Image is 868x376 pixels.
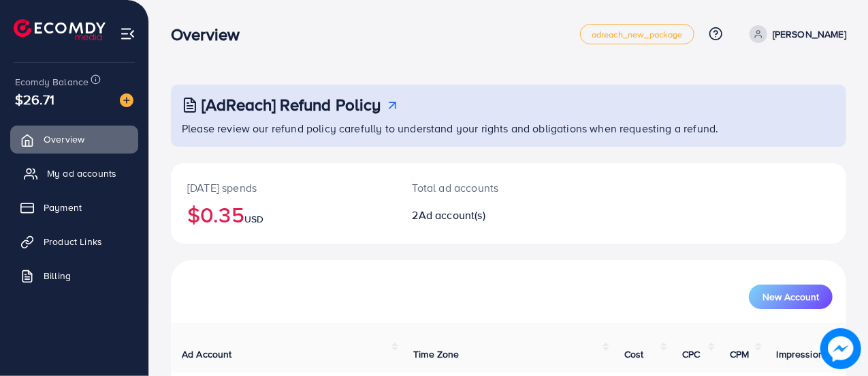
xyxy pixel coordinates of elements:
img: image [120,93,133,107]
a: Billing [10,262,138,289]
a: [PERSON_NAME] [744,25,846,43]
a: Overview [10,126,138,153]
a: Product Links [10,228,138,255]
span: Ad account(s) [419,207,485,222]
img: menu [120,26,135,42]
h2: 2 [413,209,549,222]
span: Ad Account [182,347,232,361]
button: New Account [749,285,833,309]
span: USD [244,212,263,226]
span: Impression [777,347,824,361]
span: Overview [44,132,84,146]
span: My ad accounts [47,167,116,180]
h3: [AdReach] Refund Policy [202,95,381,115]
p: [PERSON_NAME] [773,26,846,42]
p: [DATE] spends [187,179,380,196]
span: Cost [624,347,644,361]
a: My ad accounts [10,160,138,187]
img: image [820,328,861,369]
p: Total ad accounts [413,179,549,196]
h2: $0.35 [187,201,380,227]
span: Time Zone [413,347,459,361]
span: Product Links [44,235,102,248]
span: CPM [730,347,749,361]
span: adreach_new_package [592,30,683,39]
span: Payment [44,201,82,214]
span: New Account [762,292,819,302]
img: logo [14,19,106,40]
a: adreach_new_package [580,24,694,44]
p: Please review our refund policy carefully to understand your rights and obligations when requesti... [182,120,838,136]
span: CPC [682,347,700,361]
span: Billing [44,269,71,283]
span: Ecomdy Balance [15,75,89,89]
span: $26.71 [15,89,54,109]
a: Payment [10,194,138,221]
h3: Overview [171,25,251,44]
